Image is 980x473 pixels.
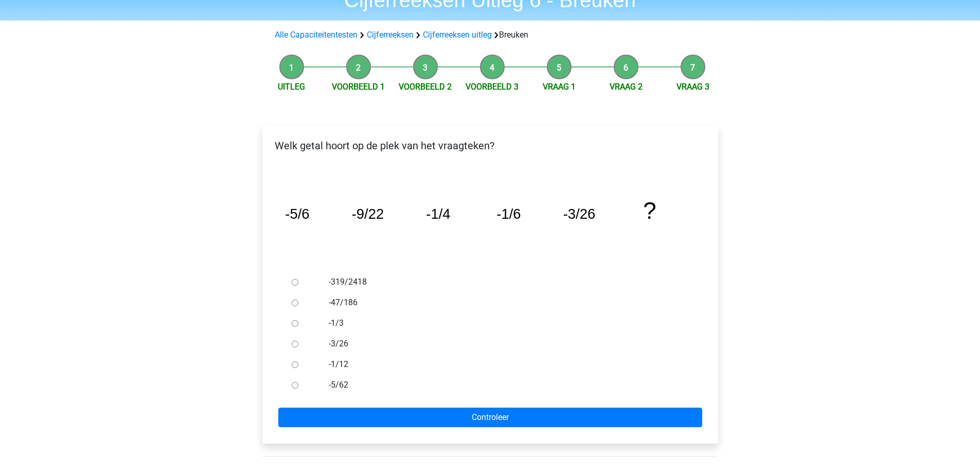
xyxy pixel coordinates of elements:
[278,408,702,427] input: Controleer
[643,198,656,224] tspan: ?
[329,296,685,309] label: -47/186
[329,276,685,288] label: -319/2418
[329,358,685,371] label: -1/12
[332,82,385,92] a: Voorbeeld 1
[329,379,685,391] label: -5/62
[426,206,450,222] tspan: -1/4
[351,206,383,222] tspan: -9/22
[329,317,685,329] label: -1/3
[610,82,643,92] a: Vraag 2
[563,206,595,222] tspan: -3/26
[275,30,358,40] a: Alle Capaciteitentesten
[496,206,521,222] tspan: -1/6
[329,338,685,350] label: -3/26
[543,82,576,92] a: Vraag 1
[466,82,519,92] a: Voorbeeld 3
[285,206,309,222] tspan: -5/6
[423,30,492,40] a: Cijferreeksen uitleg
[676,82,709,92] a: Vraag 3
[367,30,414,40] a: Cijferreeksen
[278,82,305,92] a: Uitleg
[271,29,710,41] div: Breuken
[271,138,710,153] p: Welk getal hoort op de plek van het vraagteken?
[399,82,452,92] a: Voorbeeld 2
